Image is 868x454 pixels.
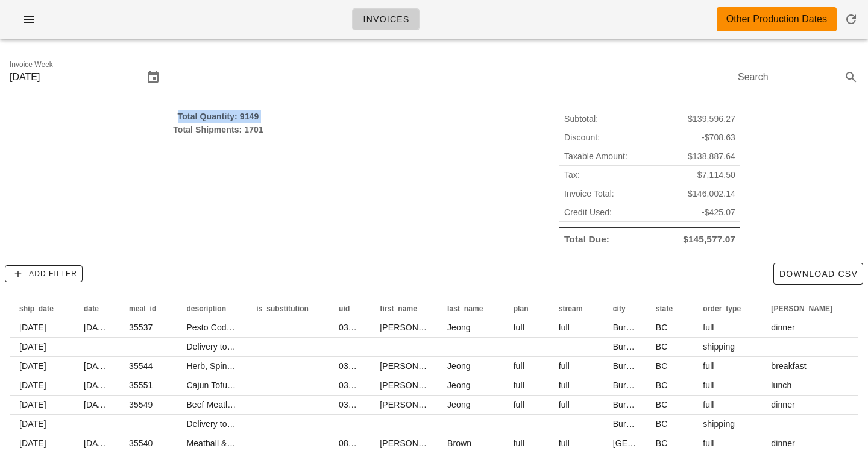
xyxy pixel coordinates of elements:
span: 35544 [129,361,153,371]
span: Beef Meatloaf with Mushroom Cream Sauce [186,400,354,409]
span: full [559,438,570,448]
span: BC [656,323,668,332]
span: Pesto Cod with [PERSON_NAME] [186,323,316,332]
span: 35537 [129,323,153,332]
span: BC [656,438,668,448]
span: stream [559,304,583,313]
span: uid [339,304,350,313]
th: last_name: Not sorted. Activate to sort ascending. [438,299,504,318]
span: Delivery to Burnaby (V5C0H8) [186,342,301,352]
span: [DATE] [84,323,111,332]
span: Discount: [564,131,600,144]
span: Meatball & Mozzarella Pasta [186,438,295,448]
span: Jeong [447,323,471,332]
span: full [703,361,714,371]
span: [PERSON_NAME] [380,438,450,448]
span: 03dHCO4W2yeakbWrlnicrPtolMt1 [339,380,468,390]
span: is_substitution [256,304,309,313]
span: dinner [771,323,795,332]
span: Burnaby [613,400,645,409]
th: stream: Not sorted. Activate to sort ascending. [549,299,603,318]
span: full [514,438,524,448]
span: Invoices [362,14,409,24]
span: BC [656,419,668,429]
span: [DATE] [19,361,46,371]
span: 08HtNpkyZMdaNfog0j35Lis5a8L2 [339,438,467,448]
span: breakfast [771,361,807,371]
span: -$425.07 [702,206,735,219]
span: Brown [447,438,471,448]
span: BC [656,380,668,390]
span: meal_id [129,304,156,313]
span: [DATE] [19,323,46,332]
span: Taxable Amount: [564,150,627,163]
span: Burnaby [613,419,645,429]
button: Download CSV [773,263,863,285]
span: Burnaby [613,323,645,332]
span: 35549 [129,400,153,409]
span: 03dHCO4W2yeakbWrlnicrPtolMt1 [339,361,468,371]
span: first_name [380,304,417,313]
span: Add Filter [10,268,77,279]
th: meal_id: Not sorted. Activate to sort ascending. [119,299,177,318]
span: $7,114.50 [697,168,735,181]
label: Invoice Week [10,60,53,69]
span: Invoice Total: [564,187,614,200]
span: order_type [703,304,741,313]
span: full [703,323,714,332]
span: Download CSV [779,269,858,279]
span: full [514,380,524,390]
span: shipping [703,419,735,429]
span: [PERSON_NAME] [771,304,832,313]
div: Total Quantity: 9149 [10,110,427,123]
span: date [84,304,99,313]
span: Herb, Spinach & Feta Frittata [186,361,297,371]
span: full [514,400,524,409]
span: [DATE] [19,400,46,409]
span: lunch [771,380,791,390]
span: full [703,380,714,390]
span: [PERSON_NAME] [380,400,450,409]
th: order_type: Not sorted. Activate to sort ascending. [693,299,761,318]
span: $139,596.27 [688,112,735,125]
span: description [186,304,226,313]
span: Credit Used: [564,206,612,219]
span: [DATE] [19,380,46,390]
th: tod: Not sorted. Activate to sort ascending. [761,299,853,318]
span: shipping [703,342,735,352]
span: full [514,323,524,332]
span: [PERSON_NAME] [380,361,450,371]
span: -$708.63 [702,131,735,144]
span: 35540 [129,438,153,448]
th: is_substitution: Not sorted. Activate to sort ascending. [247,299,329,318]
span: [DATE] [84,380,111,390]
span: [DATE] [84,400,111,409]
a: Invoices [352,8,420,30]
span: Burnaby [613,342,645,352]
span: $138,887.64 [688,150,735,163]
div: Total Shipments: 1701 [10,123,427,136]
th: uid: Not sorted. Activate to sort ascending. [329,299,370,318]
span: BC [656,342,668,352]
span: full [559,361,570,371]
span: full [559,380,570,390]
div: Other Production Dates [726,12,827,27]
span: $146,002.14 [688,187,735,200]
span: [DATE] [19,419,46,429]
span: [GEOGRAPHIC_DATA] [613,438,702,448]
span: [PERSON_NAME] [380,323,450,332]
span: full [703,438,714,448]
span: [PERSON_NAME] [380,380,450,390]
span: Delivery to Burnaby (V5C0H8) [186,419,301,429]
th: state: Not sorted. Activate to sort ascending. [646,299,694,318]
span: last_name [447,304,483,313]
span: [DATE] [84,361,111,371]
span: full [559,400,570,409]
span: state [656,304,673,313]
th: plan: Not sorted. Activate to sort ascending. [504,299,549,318]
th: first_name: Not sorted. Activate to sort ascending. [370,299,438,318]
span: ship_date [19,304,54,313]
th: ship_date: Not sorted. Activate to sort ascending. [10,299,74,318]
span: city [613,304,626,313]
span: 03dHCO4W2yeakbWrlnicrPtolMt1 [339,323,468,332]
